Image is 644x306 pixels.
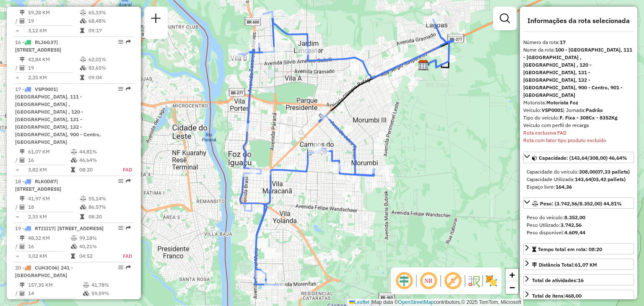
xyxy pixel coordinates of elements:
[88,194,130,203] td: 55,14%
[523,39,634,46] div: Número da rota:
[35,265,57,271] span: CUH3C06
[15,265,73,278] span: | 241 - [GEOGRAPHIC_DATA]
[579,169,595,175] strong: 308,00
[15,156,19,164] td: /
[15,39,61,53] span: 16 -
[80,10,86,15] i: % de utilização do peso
[88,73,130,82] td: 09:04
[28,213,80,221] td: 2,33 KM
[71,167,75,172] i: Tempo total em rota
[532,261,597,269] div: Distância Total:
[80,57,86,62] i: % de utilização do peso
[118,226,123,231] em: Opções
[126,86,131,91] em: Rota exportada
[20,244,25,249] i: Total de Atividades
[509,270,515,280] span: +
[20,149,25,154] i: Distância Total
[575,262,597,268] span: 61,07 KM
[591,176,626,182] strong: (03,42 pallets)
[509,282,515,293] span: −
[20,158,25,163] i: Total de Atividades
[394,271,414,291] span: Ocultar deslocamento
[80,65,86,70] i: % de utilização da cubagem
[83,291,89,296] i: % de utilização da cubagem
[540,200,622,207] span: Peso: (3.742,56/8.352,00) 44,81%
[15,86,101,145] span: 17 -
[28,194,80,203] td: 41,97 KM
[20,65,25,70] i: Total de Atividades
[15,203,19,211] td: /
[398,299,434,305] a: OpenStreetMap
[126,226,131,231] em: Rota exportada
[523,165,634,194] div: Capacidade: (143,64/308,00) 46,64%
[347,299,523,306] div: Map data © contributors,© 2025 TomTom, Microsoft
[28,242,70,251] td: 16
[79,156,114,164] td: 46,64%
[523,106,634,114] div: Veículo:
[527,168,631,176] div: Capacidade do veículo:
[79,252,114,260] td: 04:52
[523,129,634,137] div: Rota exclusiva FAD
[88,55,130,64] td: 62,01%
[80,18,86,23] i: % de utilização da cubagem
[20,236,25,241] i: Distância Total
[91,281,131,289] td: 41,78%
[28,166,70,174] td: 3,82 KM
[28,289,83,298] td: 14
[28,203,80,211] td: 18
[565,293,582,299] strong: 468,00
[80,28,84,33] i: Tempo total em rota
[88,213,130,221] td: 08:20
[443,271,463,291] span: Exibir rótulo
[349,299,369,305] a: Leaflet
[88,64,130,72] td: 83,65%
[20,57,25,62] i: Distância Total
[20,10,25,15] i: Distância Total
[523,274,634,285] a: Total de atividades:16
[485,274,498,288] img: Exibir/Ocultar setores
[28,17,80,25] td: 19
[542,107,563,113] strong: VSP0001
[561,222,582,228] strong: 3.742,56
[523,197,634,209] a: Peso: (3.742,56/8.352,00) 44,81%
[523,114,634,122] div: Tipo do veículo:
[148,10,164,29] a: Nova sessão e pesquisa
[28,156,70,164] td: 16
[523,259,634,270] a: Distância Total:61,07 KM
[28,252,70,260] td: 3,02 KM
[80,75,84,80] i: Tempo total em rota
[523,17,634,25] h4: Informações da rota selecionada
[91,289,131,298] td: 59,59%
[88,17,130,25] td: 68,48%
[523,290,634,301] a: Total de itens:468,00
[575,176,591,182] strong: 143,64
[15,26,19,35] td: =
[523,243,634,254] a: Tempo total em rota: 08:20
[126,39,131,44] em: Rota exportada
[15,213,19,221] td: =
[506,269,518,281] a: Zoom in
[523,152,634,163] a: Capacidade: (143,64/308,00) 46,64%
[80,214,84,219] i: Tempo total em rota
[28,8,80,17] td: 59,28 KM
[523,99,634,106] div: Motorista:
[15,86,101,145] span: | [GEOGRAPHIC_DATA], 111 - [GEOGRAPHIC_DATA] , [GEOGRAPHIC_DATA] , 120 - [GEOGRAPHIC_DATA], 131 -...
[54,225,104,231] span: | [STREET_ADDRESS]
[35,178,56,184] span: RLK0D87
[88,8,130,17] td: 65,33%
[35,225,54,231] span: RTI1I17
[28,234,70,242] td: 48,32 KM
[371,299,372,305] span: |
[523,210,634,240] div: Peso: (3.742,56/8.352,00) 44,81%
[79,166,114,174] td: 08:20
[20,205,25,210] i: Total de Atividades
[15,73,19,82] td: =
[15,242,19,251] td: /
[564,214,585,220] strong: 8.352,00
[71,158,77,163] i: % de utilização da cubagem
[28,73,80,82] td: 2,25 KM
[532,292,582,300] div: Total de itens:
[556,184,572,190] strong: 164,36
[595,169,630,175] strong: (07,33 pallets)
[527,214,585,220] span: Peso do veículo:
